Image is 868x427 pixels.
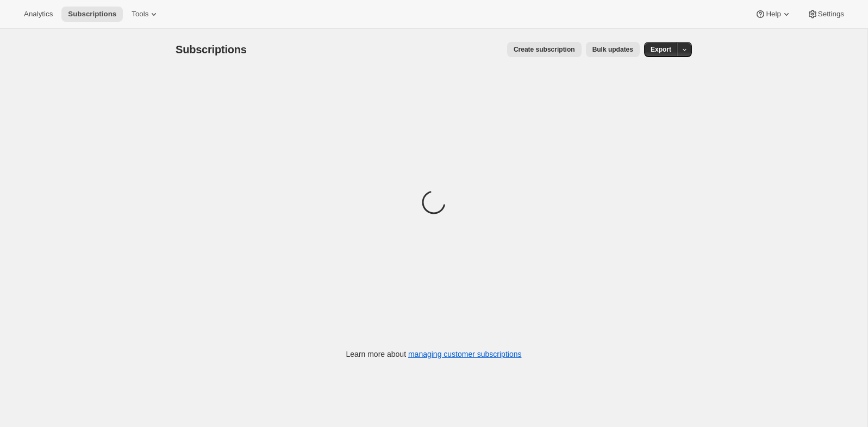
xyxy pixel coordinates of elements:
[24,10,53,18] span: Analytics
[507,42,582,57] button: Create subscription
[125,7,166,22] button: Tools
[176,44,247,55] span: Subscriptions
[514,45,575,54] span: Create subscription
[748,7,798,22] button: Help
[68,10,116,18] span: Subscriptions
[592,45,633,54] span: Bulk updates
[818,10,844,18] span: Settings
[651,45,671,54] span: Export
[132,10,148,18] span: Tools
[801,7,851,22] button: Settings
[586,42,640,57] button: Bulk updates
[644,42,678,57] button: Export
[766,10,780,18] span: Help
[346,349,522,360] p: Learn more about
[408,350,522,358] a: managing customer subscriptions
[17,7,59,22] button: Analytics
[61,7,123,22] button: Subscriptions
